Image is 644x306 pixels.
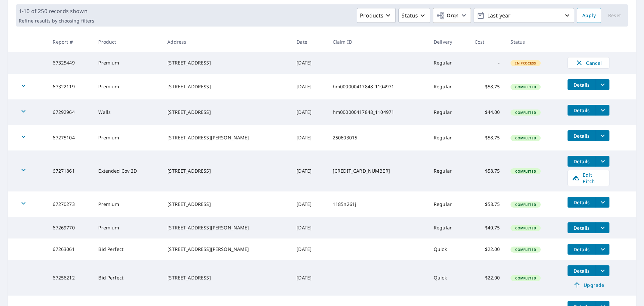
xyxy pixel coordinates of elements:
[167,246,286,253] div: [STREET_ADDRESS][PERSON_NAME]
[167,168,286,174] div: [STREET_ADDRESS]
[167,83,286,90] div: [STREET_ADDRESS]
[167,109,286,116] div: [STREET_ADDRESS]
[360,11,383,19] p: Products
[568,265,596,276] button: detailsBtn-67256212
[469,191,505,217] td: $58.75
[572,281,605,289] span: Upgrade
[568,197,596,208] button: detailsBtn-67270273
[291,74,327,99] td: [DATE]
[93,125,162,150] td: Premium
[291,99,327,125] td: [DATE]
[93,238,162,260] td: Bid Perfect
[568,79,596,90] button: detailsBtn-67322119
[572,158,592,165] span: Details
[291,260,327,296] td: [DATE]
[47,52,93,74] td: 67325449
[291,32,327,52] th: Date
[47,260,93,296] td: 67256212
[474,8,574,23] button: Last year
[511,136,540,140] span: Completed
[93,52,162,74] td: Premium
[572,246,592,253] span: Details
[291,150,327,191] td: [DATE]
[327,125,428,150] td: 250603015
[568,156,596,167] button: detailsBtn-67271861
[167,274,286,281] div: [STREET_ADDRESS]
[572,225,592,231] span: Details
[511,85,540,89] span: Completed
[469,125,505,150] td: $58.75
[19,7,94,15] p: 1-10 of 250 records shown
[327,74,428,99] td: hm000000417848_1104971
[167,201,286,208] div: [STREET_ADDRESS]
[93,217,162,238] td: Premium
[596,156,609,167] button: filesDropdownBtn-67271861
[357,8,396,23] button: Products
[428,238,469,260] td: Quick
[327,150,428,191] td: [CREDIT_CARD_NUMBER]
[93,99,162,125] td: Walls
[428,99,469,125] td: Regular
[327,99,428,125] td: hm000000417848_1104971
[327,32,428,52] th: Claim ID
[575,59,602,67] span: Cancel
[596,222,609,233] button: filesDropdownBtn-67269770
[511,202,540,207] span: Completed
[469,52,505,74] td: -
[93,32,162,52] th: Product
[505,32,562,52] th: Status
[572,107,592,114] span: Details
[47,238,93,260] td: 67263061
[19,18,94,24] p: Refine results by choosing filters
[572,199,592,206] span: Details
[291,217,327,238] td: [DATE]
[572,133,592,139] span: Details
[469,238,505,260] td: $22.00
[162,32,291,52] th: Address
[433,8,471,23] button: Orgs
[511,169,540,174] span: Completed
[47,125,93,150] td: 67275104
[572,268,592,274] span: Details
[428,125,469,150] td: Regular
[167,224,286,231] div: [STREET_ADDRESS][PERSON_NAME]
[469,217,505,238] td: $40.75
[511,226,540,230] span: Completed
[469,260,505,296] td: $22.00
[568,105,596,116] button: detailsBtn-67292964
[511,247,540,252] span: Completed
[291,125,327,150] td: [DATE]
[327,191,428,217] td: 1185n261j
[568,57,609,69] button: Cancel
[572,82,592,88] span: Details
[568,279,609,290] a: Upgrade
[428,260,469,296] td: Quick
[568,222,596,233] button: detailsBtn-67269770
[167,134,286,141] div: [STREET_ADDRESS][PERSON_NAME]
[428,52,469,74] td: Regular
[572,172,605,184] span: Edit Pitch
[568,170,609,186] a: Edit Pitch
[93,74,162,99] td: Premium
[47,191,93,217] td: 67270273
[436,11,459,20] span: Orgs
[291,238,327,260] td: [DATE]
[47,32,93,52] th: Report #
[511,110,540,115] span: Completed
[577,8,601,23] button: Apply
[428,150,469,191] td: Regular
[428,217,469,238] td: Regular
[291,52,327,74] td: [DATE]
[167,59,286,66] div: [STREET_ADDRESS]
[582,11,596,20] span: Apply
[596,197,609,208] button: filesDropdownBtn-67270273
[469,150,505,191] td: $58.75
[469,99,505,125] td: $44.00
[596,105,609,116] button: filesDropdownBtn-67292964
[596,79,609,90] button: filesDropdownBtn-67322119
[47,150,93,191] td: 67271861
[398,8,430,23] button: Status
[428,32,469,52] th: Delivery
[596,244,609,255] button: filesDropdownBtn-67263061
[511,276,540,280] span: Completed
